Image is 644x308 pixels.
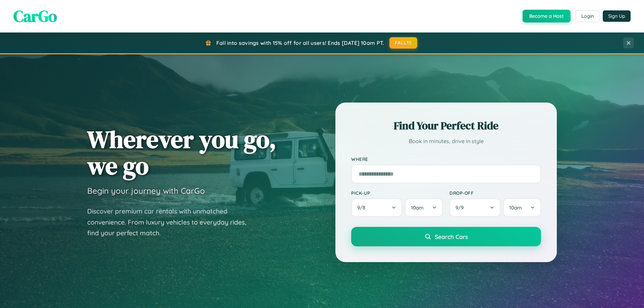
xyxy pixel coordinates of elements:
[389,37,418,49] button: FALL15
[216,40,384,46] span: Fall into savings with 15% off for all users! Ends [DATE] 10am PT.
[13,5,57,27] span: CarGo
[351,118,541,133] h2: Find Your Perfect Ride
[87,186,205,196] h3: Begin your journey with CarGo
[351,198,402,217] button: 9/8
[509,204,522,211] span: 10am
[87,126,276,179] h1: Wherever you go, we go
[603,10,631,22] button: Sign Up
[449,190,541,196] label: Drop-off
[351,190,443,196] label: Pick-up
[576,10,599,22] button: Login
[455,204,467,211] span: 9 / 9
[357,204,369,211] span: 9 / 8
[435,233,468,240] span: Search Cars
[405,198,443,217] button: 10am
[351,227,541,246] button: Search Cars
[411,204,424,211] span: 10am
[87,206,255,239] p: Discover premium car rentals with unmatched convenience. From luxury vehicles to everyday rides, ...
[351,136,541,146] p: Book in minutes, drive in style
[503,198,541,217] button: 10am
[523,10,571,22] button: Become a Host
[351,156,541,162] label: Where
[449,198,500,217] button: 9/9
